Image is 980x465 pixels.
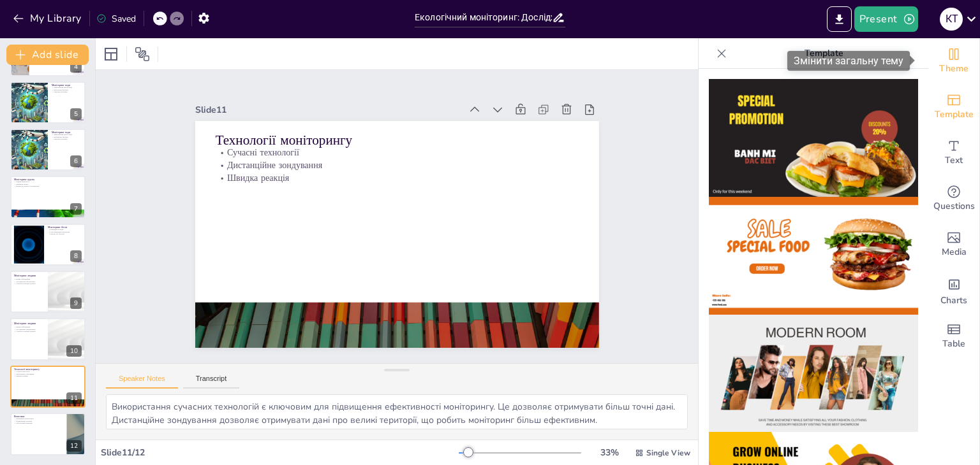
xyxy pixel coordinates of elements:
p: Сучасні технології [222,128,585,178]
div: Slide 11 / 12 [101,447,459,459]
img: thumb-1.png [709,79,918,197]
img: thumb-3.png [709,315,918,433]
div: 5 [10,82,85,124]
p: Стратегії охорони здоров'я [14,330,44,333]
p: Дослідження захворювань [14,327,44,330]
p: Швидка реакція [14,375,82,378]
img: thumb-2.png [709,197,918,315]
div: Saved [96,13,136,25]
p: Вплив забруднення [14,278,44,280]
p: Висновки [14,415,63,418]
div: 11 [66,392,82,404]
p: Моніторинг води [52,83,82,87]
div: Add ready made slides [928,84,979,130]
p: Дослідження захворювань [14,280,44,283]
p: Небезпечні бактерії [52,89,82,91]
div: 9 [10,271,85,313]
div: Add text boxes [928,130,979,176]
div: 7 [10,176,85,218]
p: Вивчення складу [14,183,82,185]
p: Обґрунтовані рішення [14,422,63,425]
span: Text [945,154,963,168]
span: Theme [939,62,969,76]
div: 6 [70,155,82,167]
div: 11 [10,366,85,408]
p: Вплив забруднення [14,325,44,328]
p: Оцінка родючості [14,181,82,183]
p: Токсичні речовини [52,90,82,93]
div: 5 [70,108,82,120]
p: Стратегії охорони здоров'я [14,283,44,285]
div: Slide 11 [207,83,473,123]
p: Забезпечення якості води [52,133,82,136]
p: Template [732,38,916,69]
div: 10 [66,345,82,357]
p: Важливість моніторингу [14,418,63,420]
span: Position [135,46,150,62]
div: 8 [10,224,85,266]
div: Change the overall theme [928,38,979,84]
p: Заходи для охорони [48,232,82,235]
button: Transcript [183,375,240,389]
button: К Т [940,6,963,32]
p: Небезпечні бактерії [52,136,82,138]
p: Різноманіття видів [48,228,82,231]
div: 10 [10,318,85,360]
p: Вплив на сільське господарство [14,185,82,188]
span: Table [942,337,965,351]
p: Формування політики [14,420,63,422]
p: Технології моніторингу [223,112,587,169]
p: Технології моніторингу [14,368,82,371]
div: 33 % [594,447,625,459]
div: Get real-time input from your audience [928,176,979,222]
div: 8 [70,250,82,262]
p: Стан природних екосистем [48,231,82,233]
p: Швидка реакція [219,153,583,203]
div: 12 [66,440,82,452]
p: Дистанційне зондування [14,373,82,375]
div: 6 [10,129,85,171]
p: Сучасні технології [14,370,82,373]
p: Моніторинг біоти [48,225,82,229]
div: 12 [10,413,85,455]
p: Токсичні речовини [52,138,82,141]
span: Questions [933,199,975,213]
div: 7 [70,203,82,215]
span: Media [942,245,967,259]
button: Add slide [6,45,89,65]
span: Template [935,108,974,122]
span: Charts [940,294,967,308]
p: Забезпечення якості води [52,86,82,89]
button: Speaker Notes [106,375,178,389]
p: Моніторинг води [52,131,82,134]
div: 9 [70,297,82,309]
div: К Т [940,8,963,31]
input: Insert title [415,8,552,27]
p: Моніторинг людини [14,274,44,278]
span: Single View [646,448,690,458]
div: Add a table [928,313,979,359]
div: 4 [70,61,82,73]
p: Моніторинг ґрунту [14,178,82,182]
p: Моніторинг людини [14,321,44,325]
div: Add charts and graphs [928,268,979,313]
button: My Library [10,8,87,29]
p: Дистанційне зондування [221,140,584,190]
div: Layout [101,44,121,64]
textarea: Використання сучасних технологій є ключовим для підвищення ефективності моніторингу. Це дозволяє ... [106,394,688,429]
font: Змінити загальну тему [794,55,903,67]
button: Present [854,6,918,32]
button: Export to PowerPoint [827,6,852,32]
div: Add images, graphics, shapes or video [928,222,979,268]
